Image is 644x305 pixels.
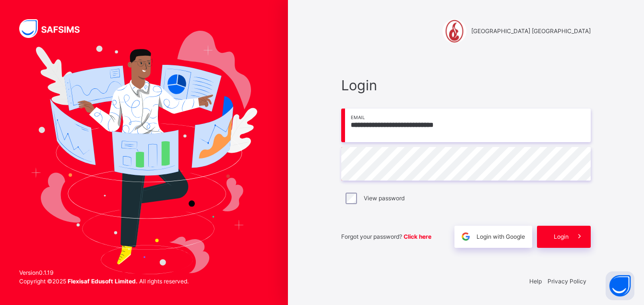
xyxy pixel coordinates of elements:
[31,31,257,275] img: Hero Image
[68,278,138,285] strong: Flexisaf Edusoft Limited.
[364,194,405,203] label: View password
[19,268,189,277] span: Version 0.1.19
[19,278,189,285] span: Copyright © 2025 All rights reserved.
[554,232,569,241] span: Login
[529,278,542,285] a: Help
[404,233,431,240] a: Click here
[341,233,431,240] span: Forgot your password?
[477,232,525,241] span: Login with Google
[606,271,634,300] button: Open asap
[341,75,591,96] span: Login
[460,231,471,242] img: google.396cfc9801f0270233282035f929180a.svg
[19,19,91,38] img: SAFSIMS Logo
[471,27,591,36] span: [GEOGRAPHIC_DATA] [GEOGRAPHIC_DATA]
[548,278,586,285] a: Privacy Policy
